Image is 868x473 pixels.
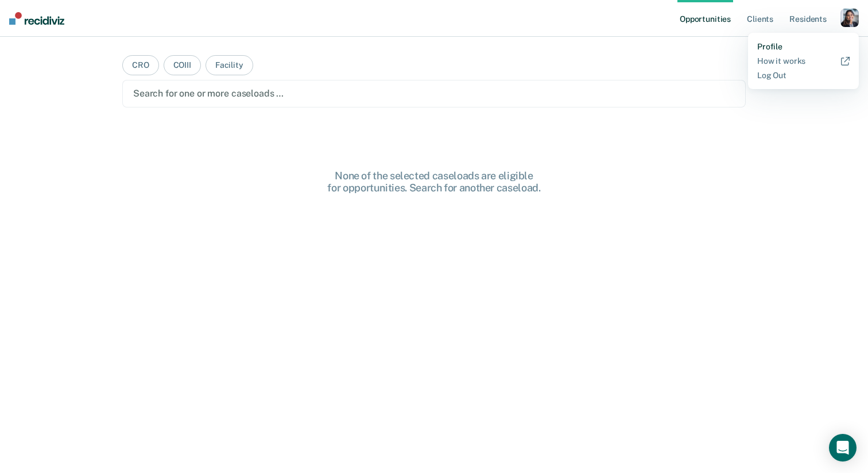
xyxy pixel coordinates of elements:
button: CRO [122,55,159,75]
a: How it works [757,56,850,66]
button: Facility [206,55,253,75]
a: Profile [757,42,850,52]
img: Recidiviz [9,12,64,25]
button: COIII [164,55,201,75]
div: Open Intercom Messenger [829,434,857,462]
a: Log Out [757,71,850,80]
div: None of the selected caseloads are eligible for opportunities. Search for another caseload. [250,170,618,194]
